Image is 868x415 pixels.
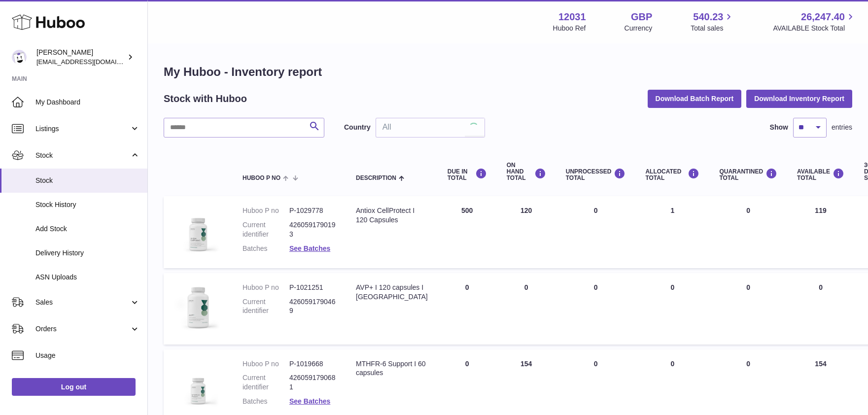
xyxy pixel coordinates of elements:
[773,24,856,33] span: AVAILABLE Stock Total
[289,206,336,215] dd: P-1029778
[35,298,130,307] span: Sales
[35,176,140,185] span: Stock
[35,248,140,258] span: Delivery History
[243,175,280,181] span: Huboo P no
[625,24,653,33] div: Currency
[832,123,852,132] span: entries
[556,273,636,345] td: 0
[35,224,140,234] span: Add Stock
[289,397,330,405] a: See Batches
[36,58,145,66] span: [EMAIL_ADDRESS][DOMAIN_NAME]
[497,196,556,268] td: 120
[12,378,136,396] a: Log out
[770,123,788,132] label: Show
[746,283,750,291] span: 0
[36,48,125,67] div: [PERSON_NAME]
[566,168,626,181] div: UNPROCESSED Total
[356,206,428,225] div: Antiox CellProtect I 120 Capsules
[289,283,336,292] dd: P-1021251
[553,24,586,33] div: Huboo Ref
[801,10,845,24] span: 26,247.40
[746,360,750,368] span: 0
[344,123,371,132] label: Country
[356,359,428,378] div: MTHFR-6 Support I 60 capsules
[35,351,140,360] span: Usage
[691,24,734,33] span: Total sales
[797,168,844,181] div: AVAILABLE Total
[746,90,852,107] button: Download Inventory Report
[497,273,556,345] td: 0
[174,283,223,332] img: product image
[289,359,336,369] dd: P-1019668
[174,206,223,255] img: product image
[164,64,852,80] h1: My Huboo - Inventory report
[289,220,336,239] dd: 4260591790193
[635,196,709,268] td: 1
[35,124,130,134] span: Listings
[243,283,289,292] dt: Huboo P no
[35,200,140,209] span: Stock History
[787,196,854,268] td: 119
[12,50,27,65] img: admin@makewellforyou.com
[635,273,709,345] td: 0
[243,397,289,406] dt: Batches
[556,196,636,268] td: 0
[773,10,856,33] a: 26,247.40 AVAILABLE Stock Total
[448,168,487,181] div: DUE IN TOTAL
[693,10,723,24] span: 540.23
[438,196,497,268] td: 500
[631,10,652,24] strong: GBP
[35,324,130,334] span: Orders
[648,90,742,107] button: Download Batch Report
[35,98,140,107] span: My Dashboard
[719,168,777,181] div: QUARANTINED Total
[243,220,289,239] dt: Current identifier
[289,244,330,252] a: See Batches
[645,168,699,181] div: ALLOCATED Total
[356,175,396,181] span: Description
[507,162,546,182] div: ON HAND Total
[164,92,247,105] h2: Stock with Huboo
[35,151,130,160] span: Stock
[787,273,854,345] td: 0
[174,359,223,409] img: product image
[243,244,289,253] dt: Batches
[35,273,140,282] span: ASN Uploads
[243,359,289,369] dt: Huboo P no
[746,207,750,214] span: 0
[243,373,289,392] dt: Current identifier
[289,297,336,316] dd: 4260591790469
[691,10,734,33] a: 540.23 Total sales
[243,297,289,316] dt: Current identifier
[438,273,497,345] td: 0
[558,10,586,24] strong: 12031
[243,206,289,215] dt: Huboo P no
[289,373,336,392] dd: 4260591790681
[356,283,428,302] div: AVP+ I 120 capsules I [GEOGRAPHIC_DATA]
